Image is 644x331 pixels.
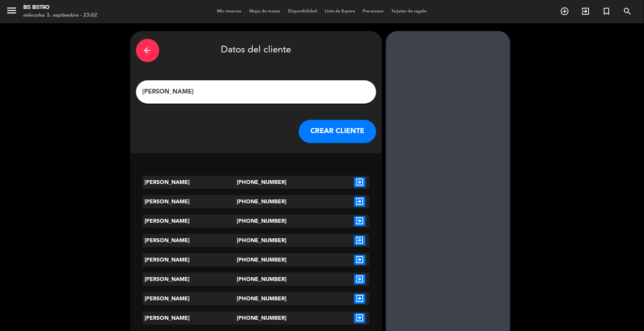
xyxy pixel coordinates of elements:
[237,215,275,228] div: [PHONE_NUMBER]
[143,176,237,189] div: [PERSON_NAME]
[237,312,275,325] div: [PHONE_NUMBER]
[354,255,365,265] i: exit_to_app
[214,9,246,14] span: Mis reservas
[560,7,570,16] i: add_circle_outline
[354,313,365,323] i: exit_to_app
[354,197,365,207] i: exit_to_app
[23,12,97,19] div: miércoles 3. septiembre - 23:02
[237,195,275,208] div: [PHONE_NUMBER]
[359,9,388,14] span: Pre-acceso
[237,292,275,305] div: [PHONE_NUMBER]
[321,9,359,14] span: Lista de Espera
[6,5,17,19] button: menu
[143,312,237,325] div: [PERSON_NAME]
[284,9,321,14] span: Disponibilidad
[354,236,365,246] i: exit_to_app
[354,177,365,187] i: exit_to_app
[299,120,376,143] button: CREAR CLIENTE
[142,87,370,97] input: Escriba nombre, correo electrónico o número de teléfono...
[143,292,237,305] div: [PERSON_NAME]
[237,234,275,247] div: [PHONE_NUMBER]
[354,216,365,226] i: exit_to_app
[237,176,275,189] div: [PHONE_NUMBER]
[388,9,431,14] span: Tarjetas de regalo
[237,273,275,286] div: [PHONE_NUMBER]
[136,37,376,64] div: Datos del cliente
[6,5,17,16] i: menu
[246,9,284,14] span: Mapa de mesas
[143,46,152,55] i: arrow_back
[143,195,237,208] div: [PERSON_NAME]
[143,234,237,247] div: [PERSON_NAME]
[581,7,591,16] i: exit_to_app
[623,7,632,16] i: search
[143,215,237,228] div: [PERSON_NAME]
[602,7,611,16] i: turned_in_not
[354,274,365,284] i: exit_to_app
[23,4,97,12] div: Bis Bistro
[354,294,365,304] i: exit_to_app
[143,253,237,267] div: [PERSON_NAME]
[143,273,237,286] div: [PERSON_NAME]
[237,253,275,267] div: [PHONE_NUMBER]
